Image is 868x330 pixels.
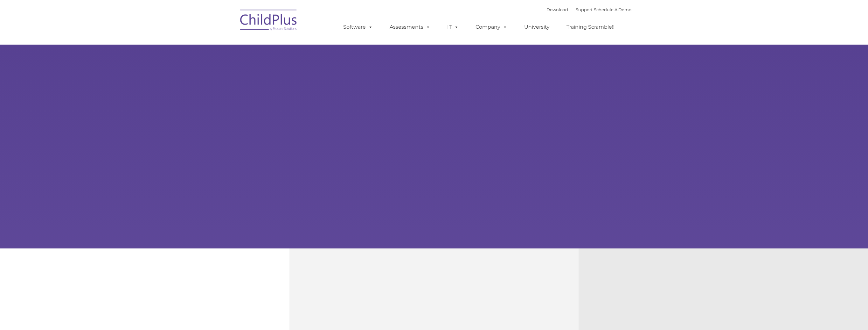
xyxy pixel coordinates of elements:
a: University [518,21,556,33]
a: Company [469,21,514,33]
a: IT [441,21,465,33]
a: Download [546,7,568,12]
a: Assessments [383,21,437,33]
img: ChildPlus by Procare Solutions [237,5,301,37]
a: Schedule A Demo [594,7,631,12]
a: Support [576,7,593,12]
a: Software [337,21,379,33]
font: | [546,7,631,12]
a: Training Scramble!! [560,21,621,33]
